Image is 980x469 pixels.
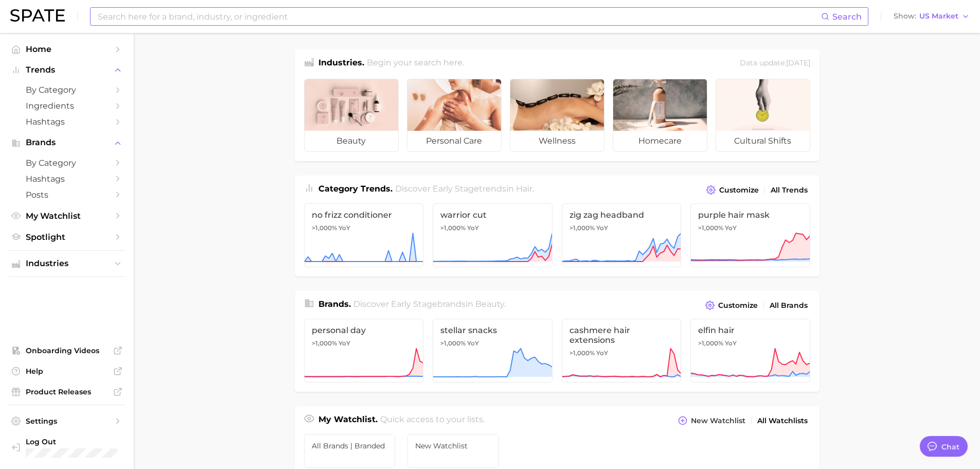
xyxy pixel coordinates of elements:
span: >1,000% [440,339,466,347]
a: Posts [8,187,126,203]
a: cultural shifts [716,79,810,152]
a: All Trends [768,183,810,197]
span: >1,000% [698,224,723,232]
span: cashmere hair extensions [569,325,674,345]
span: >1,000% [312,224,337,232]
a: by Category [8,82,126,98]
a: beauty [304,79,399,152]
a: Spotlight [8,229,126,245]
div: Data update: [DATE] [740,57,810,71]
span: by Category [26,158,108,168]
a: Home [8,41,126,57]
span: >1,000% [440,224,466,232]
span: personal day [312,325,416,335]
span: New Watchlist [415,442,491,450]
span: New Watchlist [691,416,745,425]
button: Industries [8,256,126,271]
span: >1,000% [312,339,337,347]
a: by Category [8,155,126,171]
span: Category Trends . [318,184,393,194]
span: purple hair mask [698,210,803,220]
span: stellar snacks [440,325,545,335]
a: zig zag headband>1,000% YoY [562,203,682,267]
a: cashmere hair extensions>1,000% YoY [562,319,682,383]
span: Onboarding Videos [26,346,108,355]
span: Help [26,367,108,376]
span: YoY [338,224,350,232]
span: elfin hair [698,325,803,335]
span: Discover Early Stage brands in . [353,299,506,309]
a: wellness [510,79,604,152]
span: hair [516,184,532,194]
span: Hashtags [26,117,108,127]
span: by Category [26,85,108,95]
button: Brands [8,135,126,150]
span: Product Releases [26,387,108,396]
span: All Brands [770,301,808,310]
span: US Market [919,13,958,19]
span: beauty [475,299,504,309]
span: Log Out [26,437,117,446]
a: warrior cut>1,000% YoY [433,203,553,267]
span: Ingredients [26,101,108,111]
span: Posts [26,190,108,200]
span: cultural shifts [716,131,810,151]
a: stellar snacks>1,000% YoY [433,319,553,383]
a: My Watchlist [8,208,126,224]
a: Product Releases [8,384,126,399]
span: YoY [338,339,350,348]
a: homecare [613,79,707,152]
h2: Begin your search here. [367,57,464,71]
a: Hashtags [8,114,126,130]
button: Trends [8,62,126,78]
span: All Brands | Branded [312,442,388,450]
a: Ingredients [8,98,126,114]
span: All Trends [771,186,808,195]
span: Discover Early Stage trends in . [395,184,534,194]
span: YoY [467,339,479,348]
span: Industries [26,259,108,268]
span: Home [26,44,108,54]
h1: My Watchlist. [318,413,378,428]
span: Search [832,12,862,22]
button: ShowUS Market [891,10,972,23]
span: Brands [26,138,108,147]
span: >1,000% [698,339,723,347]
span: YoY [467,224,479,232]
h2: Quick access to your lists. [380,413,485,428]
span: My Watchlist [26,211,108,221]
img: SPATE [10,9,65,22]
span: Show [894,13,916,19]
a: Settings [8,413,126,429]
a: All Watchlists [755,414,810,428]
span: Customize [719,186,759,195]
span: Trends [26,65,108,75]
a: Onboarding Videos [8,343,126,358]
a: Log out. Currently logged in with e-mail jessica.roblin@loreal.com. [8,434,126,461]
span: YoY [596,224,608,232]
span: wellness [510,131,604,151]
span: YoY [596,349,608,357]
button: Customize [704,183,761,197]
a: elfin hair>1,000% YoY [690,319,810,383]
a: Help [8,363,126,379]
span: YoY [725,339,737,348]
span: Settings [26,416,108,426]
span: Spotlight [26,232,108,242]
span: warrior cut [440,210,545,220]
span: YoY [725,224,737,232]
input: Search here for a brand, industry, or ingredient [97,8,821,25]
span: Customize [718,301,758,310]
span: Brands . [318,299,351,309]
span: >1,000% [569,224,595,232]
span: personal care [407,131,501,151]
a: All Brands [767,299,810,312]
a: New Watchlist [407,434,499,468]
span: Hashtags [26,174,108,184]
h1: Industries. [318,57,364,71]
a: Hashtags [8,171,126,187]
span: no frizz conditioner [312,210,416,220]
button: New Watchlist [675,413,747,428]
a: personal day>1,000% YoY [304,319,424,383]
button: Customize [703,298,760,312]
